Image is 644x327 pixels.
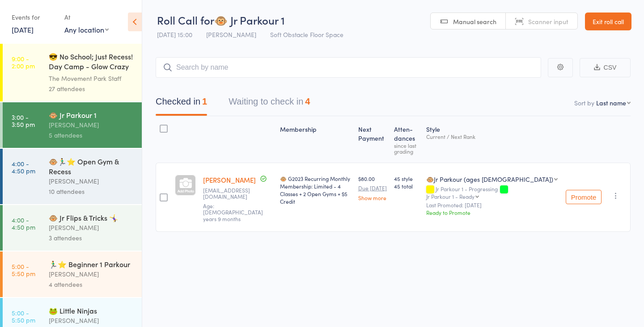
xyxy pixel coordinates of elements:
[12,160,35,174] time: 4:00 - 4:50 pm
[157,13,214,27] span: Roll Call for
[214,13,285,27] span: 🐵 Jr Parkour 1
[49,269,134,279] div: [PERSON_NAME]
[394,175,419,182] span: 45 style
[566,190,602,204] button: Promote
[574,98,594,107] label: Sort by
[49,176,134,186] div: [PERSON_NAME]
[394,143,419,154] div: since last grading
[49,84,134,94] div: 27 attendees
[49,73,134,84] div: The Movement Park Staff
[528,17,568,26] span: Scanner input
[3,149,142,204] a: 4:00 -4:50 pm🐵🏃‍♂️⭐ Open Gym & Recess[PERSON_NAME]10 attendees
[276,120,355,159] div: Membership
[280,175,351,205] div: 🐵 G2023 Recurring Monthly Membership: Limited - 4 Classes + 2 Open Gyms + $5 Credit
[49,110,134,120] div: 🐵 Jr Parkour 1
[49,222,134,233] div: [PERSON_NAME]
[156,92,207,116] button: Checked in1
[305,96,310,106] div: 4
[202,96,207,106] div: 1
[12,216,35,231] time: 4:00 - 4:50 pm
[426,202,559,208] small: Last Promoted: [DATE]
[426,193,475,199] div: Jr Parkour 1 - Ready
[49,120,134,130] div: [PERSON_NAME]
[426,134,559,139] div: Current / Next Rank
[203,187,273,200] small: megs828@gmail.com
[49,259,134,269] div: 🏃‍♂️⭐ Beginner 1 Parkour
[49,213,134,222] div: 🐵 Jr Flips & Tricks 🤸‍♀️
[49,279,134,289] div: 4 attendees
[3,205,142,251] a: 4:00 -4:50 pm🐵 Jr Flips & Tricks 🤸‍♀️[PERSON_NAME]3 attendees
[157,30,192,39] span: [DATE] 15:00
[12,25,34,34] a: [DATE]
[270,30,343,39] span: Soft Obstacle Floor Space
[426,186,559,199] div: Jr Parkour 1 - Progressing
[390,120,423,159] div: Atten­dances
[49,315,134,326] div: [PERSON_NAME]
[206,30,256,39] span: [PERSON_NAME]
[203,202,263,222] span: Age: [DEMOGRAPHIC_DATA] years 9 months
[453,17,496,26] span: Manual search
[64,25,109,34] div: Any location
[426,209,559,216] div: Ready to Promote
[49,306,134,315] div: 🐸 Little Ninjas
[426,175,553,184] div: 🐵Jr Parkour (ages [DEMOGRAPHIC_DATA])
[3,44,142,101] a: 9:00 -2:00 pm😎 No School; Just Recess! Day Camp - Glow Crazy S...The Movement Park Staff27 attendees
[12,10,55,25] div: Events for
[64,10,109,25] div: At
[585,13,631,30] a: Exit roll call
[355,120,390,159] div: Next Payment
[358,185,387,191] small: Due [DATE]
[229,92,310,116] button: Waiting to check in4
[358,195,387,201] a: Show more
[596,98,626,107] div: Last name
[12,55,35,69] time: 9:00 - 2:00 pm
[394,182,419,190] span: 45 total
[12,113,35,128] time: 3:00 - 3:50 pm
[12,263,35,277] time: 5:00 - 5:50 pm
[423,120,562,159] div: Style
[12,309,35,323] time: 5:00 - 5:50 pm
[49,186,134,197] div: 10 attendees
[203,175,256,184] a: [PERSON_NAME]
[3,102,142,148] a: 3:00 -3:50 pm🐵 Jr Parkour 1[PERSON_NAME]5 attendees
[49,156,134,176] div: 🐵🏃‍♂️⭐ Open Gym & Recess
[49,51,134,73] div: 😎 No School; Just Recess! Day Camp - Glow Crazy S...
[3,252,142,297] a: 5:00 -5:50 pm🏃‍♂️⭐ Beginner 1 Parkour[PERSON_NAME]4 attendees
[49,130,134,140] div: 5 attendees
[49,233,134,243] div: 3 attendees
[580,58,631,77] button: CSV
[156,57,541,78] input: Search by name
[358,175,387,201] div: $80.00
